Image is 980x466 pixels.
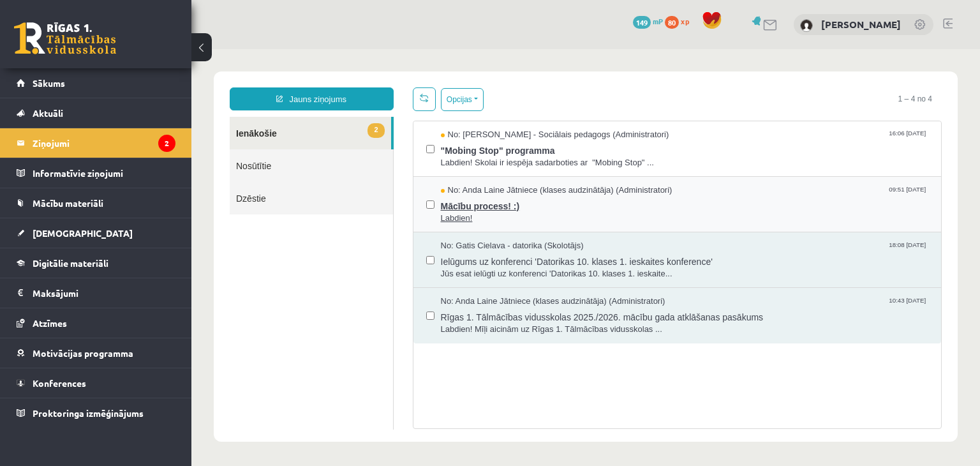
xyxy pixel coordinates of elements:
[695,80,737,89] span: 16:06 [DATE]
[17,68,175,98] a: Sākums
[17,98,175,128] a: Aktuāli
[249,246,474,259] span: No: Anda Laine Jātniece (klases audzinātāja) (Administratori)
[33,128,175,158] legend: Ziņojumi
[665,16,679,29] span: 80
[249,147,738,163] span: Mācību process! :)
[653,16,663,26] span: mP
[249,274,738,287] span: Labdien! Mīļi aicinām uz Rīgas 1. Tālmācības vidusskolas ...
[249,108,738,120] span: Labdien! Skolai ir iespēja sadarboties ar "Mobing Stop" ...
[33,77,65,89] span: Sākums
[38,133,202,165] a: Dzēstie
[249,246,738,286] a: No: Anda Laine Jātniece (klases audzinātāja) (Administratori) 10:43 [DATE] Rīgas 1. Tālmācības vi...
[33,227,133,239] span: [DEMOGRAPHIC_DATA]
[17,278,175,308] a: Maksājumi
[33,257,108,269] span: Digitālie materiāli
[17,338,175,368] a: Motivācijas programma
[697,38,750,61] span: 1 – 4 no 4
[33,407,144,419] span: Proktoringa izmēģinājums
[695,135,737,145] span: 09:51 [DATE]
[800,19,813,32] img: Emīlija Zelča
[17,308,175,338] a: Atzīmes
[14,22,116,54] a: Rīgas 1. Tālmācības vidusskola
[176,74,193,89] span: 2
[38,68,200,100] a: 2Ienākošie
[33,197,103,209] span: Mācību materiāli
[695,191,737,200] span: 18:08 [DATE]
[17,158,175,188] a: Informatīvie ziņojumi
[249,191,738,230] a: No: Gatis Cielava - datorika (Skolotājs) 18:08 [DATE] Ielūgums uz konferenci 'Datorikas 10. klase...
[695,246,737,256] span: 10:43 [DATE]
[821,18,901,31] a: [PERSON_NAME]
[249,92,738,108] span: "Mobing Stop" programma
[17,218,175,248] a: [DEMOGRAPHIC_DATA]
[33,317,67,329] span: Atzīmes
[33,107,63,119] span: Aktuāli
[249,135,481,147] span: No: Anda Laine Jātniece (klases audzinātāja) (Administratori)
[33,278,175,308] legend: Maksājumi
[158,135,175,152] i: 2
[17,398,175,428] a: Proktoringa izmēģinājums
[38,38,202,61] a: Jauns ziņojums
[633,16,663,26] a: 149 mP
[665,16,695,26] a: 80 xp
[17,248,175,278] a: Digitālie materiāli
[249,80,478,92] span: No: [PERSON_NAME] - Sociālais pedagogs (Administratori)
[249,191,392,203] span: No: Gatis Cielava - datorika (Skolotājs)
[249,80,738,119] a: No: [PERSON_NAME] - Sociālais pedagogs (Administratori) 16:06 [DATE] "Mobing Stop" programma Labd...
[33,347,133,359] span: Motivācijas programma
[249,39,292,62] button: Opcijas
[33,377,86,389] span: Konferences
[681,16,689,26] span: xp
[249,259,738,274] span: Rīgas 1. Tālmācības vidusskolas 2025./2026. mācību gada atklāšanas pasākums
[249,135,738,175] a: No: Anda Laine Jātniece (klases audzinātāja) (Administratori) 09:51 [DATE] Mācību process! :) Lab...
[17,128,175,158] a: Ziņojumi2
[38,100,202,133] a: Nosūtītie
[633,16,651,29] span: 149
[17,188,175,218] a: Mācību materiāli
[249,203,738,219] span: Ielūgums uz konferenci 'Datorikas 10. klases 1. ieskaites konference'
[249,163,738,176] span: Labdien!
[33,158,175,188] legend: Informatīvie ziņojumi
[17,368,175,398] a: Konferences
[249,219,738,231] span: Jūs esat ielūgti uz konferenci 'Datorikas 10. klases 1. ieskaite...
